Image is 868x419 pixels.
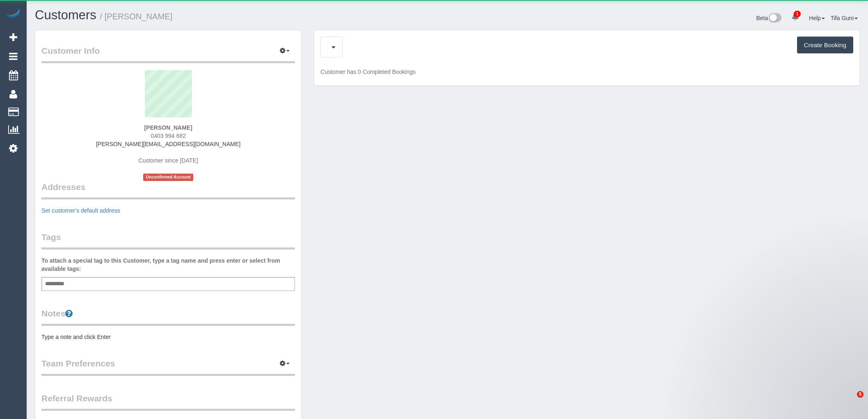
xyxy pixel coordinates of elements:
legend: Referral Rewards [41,392,295,411]
p: Customer has 0 Completed Bookings [320,68,853,76]
button: Create Booking [797,37,853,54]
legend: Customer Info [41,45,295,63]
legend: Team Preferences [41,357,295,376]
a: Customers [35,8,96,22]
span: Unconfirmed Account [143,174,193,181]
a: [PERSON_NAME][EMAIL_ADDRESS][DOMAIN_NAME] [96,141,240,147]
iframe: Intercom live chat [840,391,860,411]
strong: [PERSON_NAME] [144,124,192,131]
a: Tifa Guni [831,15,858,21]
span: 5 [857,391,863,398]
pre: Type a note and click Enter [41,333,295,341]
span: 0403 994 682 [151,133,186,139]
span: 1 [794,11,801,17]
legend: Tags [41,231,295,250]
a: Beta [756,15,781,21]
legend: Notes [41,307,295,326]
a: 1 [787,8,803,26]
a: Set customer's default address [41,207,120,214]
small: / [PERSON_NAME] [100,12,173,21]
label: To attach a special tag to this Customer, type a tag name and press enter or select from availabl... [41,256,295,273]
img: Automaid Logo [5,8,21,20]
img: New interface [768,13,781,24]
a: Help [809,15,825,21]
span: Customer since [DATE] [139,157,198,164]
